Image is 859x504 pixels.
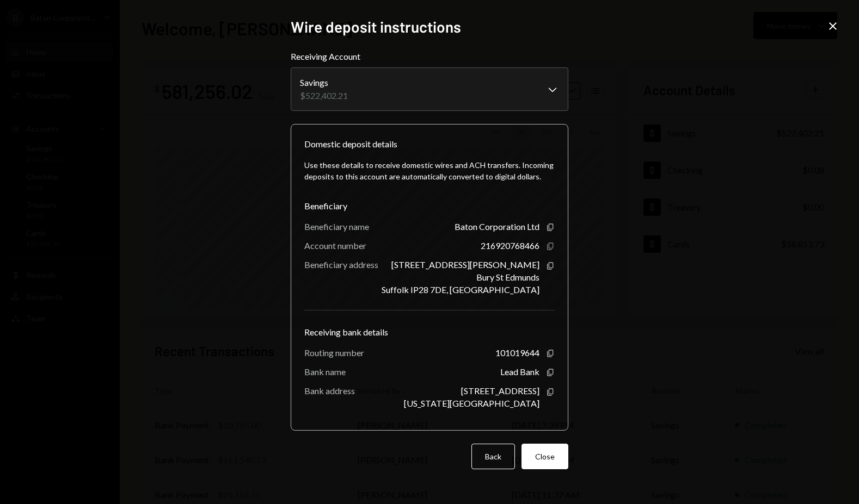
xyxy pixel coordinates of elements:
[404,398,539,408] div: [US_STATE][GEOGRAPHIC_DATA]
[304,221,369,232] div: Beneficiary name
[455,221,539,232] div: Baton Corporation Ltd
[304,159,555,182] div: Use these details to receive domestic wires and ACH transfers. Incoming deposits to this account ...
[471,444,515,469] button: Back
[304,200,555,213] div: Beneficiary
[476,272,539,282] div: Bury St Edmunds
[304,259,378,270] div: Beneficiary address
[291,50,568,63] label: Receiving Account
[304,347,364,358] div: Routing number
[461,385,539,396] div: [STREET_ADDRESS]
[500,366,539,377] div: Lead Bank
[304,138,397,151] div: Domestic deposit details
[382,284,539,295] div: Suffolk IP28 7DE, [GEOGRAPHIC_DATA]
[391,259,539,270] div: [STREET_ADDRESS][PERSON_NAME]
[481,240,539,251] div: 216920768466
[304,385,355,396] div: Bank address
[495,347,539,358] div: 101019644
[291,16,568,38] h2: Wire deposit instructions
[521,444,568,469] button: Close
[304,366,346,377] div: Bank name
[291,67,568,111] button: Receiving Account
[304,240,366,251] div: Account number
[304,326,555,339] div: Receiving bank details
